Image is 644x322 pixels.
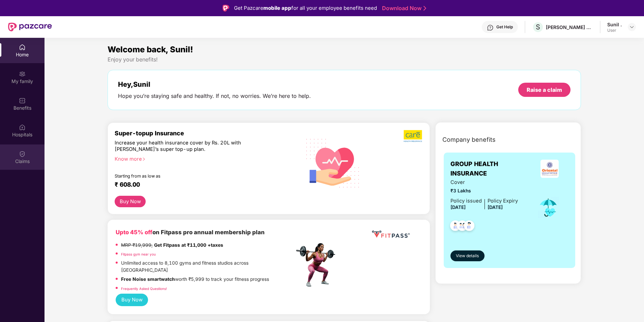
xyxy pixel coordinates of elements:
[450,187,518,195] span: ₹3 Lakhs
[450,197,482,205] div: Policy issued
[108,56,581,63] div: Enjoy your benefits!
[263,5,291,11] strong: mobile app
[19,44,26,51] img: svg+xml;base64,PHN2ZyBpZD0iSG9tZSIgeG1sbnM9Imh0dHA6Ly93d3cudzMub3JnLzIwMDAvc3ZnIiB3aWR0aD0iMjAiIG...
[118,92,311,100] div: Hope you’re staying safe and healthy. If not, no worries. We’re here to help.
[223,5,229,11] img: Logo
[116,229,265,236] b: on Fitpass pro annual membership plan
[154,242,223,248] strong: Get Fitpass at ₹11,000 +taxes
[447,218,464,235] img: svg+xml;base64,PHN2ZyB4bWxucz0iaHR0cDovL3d3dy53My5vcmcvMjAwMC9zdmciIHdpZHRoPSI0OC45NDMiIGhlaWdodD...
[116,294,148,306] button: Buy Now
[115,181,288,189] div: ₹ 608.00
[116,229,152,236] b: Upto 45% off
[115,173,266,178] div: Starting from as low as
[108,45,193,54] span: Welcome back, Sunil!
[115,156,290,161] div: Know more
[121,287,167,291] a: Frequently Asked Questions!
[629,24,635,30] img: svg+xml;base64,PHN2ZyBpZD0iRHJvcGRvd24tMzJ4MzIiIHhtbG5zPSJodHRwOi8vd3d3LnczLm9yZy8yMDAwL3N2ZyIgd2...
[450,179,518,186] span: Cover
[121,252,156,256] a: Fitpass gym near you
[442,135,496,144] span: Company benefits
[121,242,153,248] del: MRP ₹19,999,
[488,197,518,205] div: Policy Expiry
[19,151,26,157] img: svg+xml;base64,PHN2ZyBpZD0iQ2xhaW0iIHhtbG5zPSJodHRwOi8vd3d3LnczLm9yZy8yMDAwL3N2ZyIgd2lkdGg9IjIwIi...
[488,205,503,210] span: [DATE]
[115,140,265,153] div: Increase your health insurance cover by Rs. 20L with [PERSON_NAME]’s super top-up plan.
[487,24,494,31] img: svg+xml;base64,PHN2ZyBpZD0iSGVscC0zMngzMiIgeG1sbnM9Imh0dHA6Ly93d3cudzMub3JnLzIwMDAvc3ZnIiB3aWR0aD...
[450,159,531,179] span: GROUP HEALTH INSURANCE
[8,23,52,31] img: New Pazcare Logo
[294,241,341,289] img: fpp.png
[19,97,26,104] img: svg+xml;base64,PHN2ZyBpZD0iQmVuZWZpdHMiIHhtbG5zPSJodHRwOi8vd3d3LnczLm9yZy8yMDAwL3N2ZyIgd2lkdGg9Ij...
[461,218,477,235] img: svg+xml;base64,PHN2ZyB4bWxucz0iaHR0cDovL3d3dy53My5vcmcvMjAwMC9zdmciIHdpZHRoPSI0OC45NDMiIGhlaWdodD...
[115,130,294,137] div: Super-topup Insurance
[496,24,513,30] div: Get Help
[607,21,622,28] div: Sunil .
[450,205,466,210] span: [DATE]
[546,24,593,30] div: [PERSON_NAME] CONSULTANTS P LTD
[537,196,559,219] img: icon
[450,250,485,261] button: View details
[423,5,426,12] img: Stroke
[142,157,146,161] span: right
[540,160,559,178] img: insurerLogo
[301,130,365,195] img: svg+xml;base64,PHN2ZyB4bWxucz0iaHR0cDovL3d3dy53My5vcmcvMjAwMC9zdmciIHhtbG5zOnhsaW5rPSJodHRwOi8vd3...
[234,4,377,12] div: Get Pazcare for all your employee benefits need
[19,124,26,131] img: svg+xml;base64,PHN2ZyBpZD0iSG9zcGl0YWxzIiB4bWxucz0iaHR0cDovL3d3dy53My5vcmcvMjAwMC9zdmciIHdpZHRoPS...
[19,71,26,77] img: svg+xml;base64,PHN2ZyB3aWR0aD0iMjAiIGhlaWdodD0iMjAiIHZpZXdCb3g9IjAgMCAyMCAyMCIgZmlsbD0ibm9uZSIgeG...
[371,228,411,240] img: fppp.png
[404,130,423,142] img: b5dec4f62d2307b9de63beb79f102df3.png
[121,276,269,283] p: worth ₹5,999 to track your fitness progress
[536,23,540,31] span: S
[121,276,175,282] strong: Free Noise smartwatch
[607,28,622,33] div: User
[382,5,424,12] a: Download Now
[456,253,479,259] span: View details
[527,86,562,93] div: Raise a claim
[454,218,471,235] img: svg+xml;base64,PHN2ZyB4bWxucz0iaHR0cDovL3d3dy53My5vcmcvMjAwMC9zdmciIHdpZHRoPSI0OC45MTUiIGhlaWdodD...
[121,260,294,274] p: Unlimited access to 8,100 gyms and fitness studios across [GEOGRAPHIC_DATA]
[115,196,146,208] button: Buy Now
[118,80,311,88] div: Hey, Sunil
